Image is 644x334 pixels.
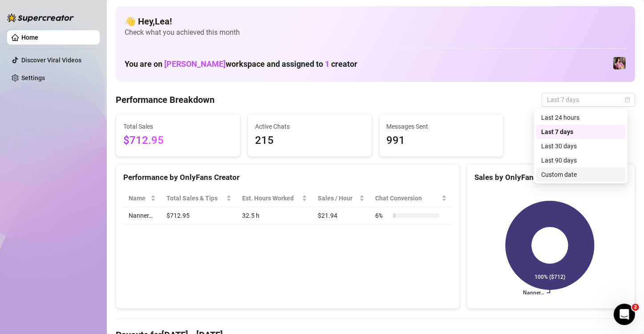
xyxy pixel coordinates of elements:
[541,113,620,122] div: Last 24 hours
[523,290,544,296] text: Nanner…
[536,139,626,153] div: Last 30 days
[125,15,626,28] h4: 👋 Hey, Lea !
[375,193,440,203] span: Chat Conversion
[614,304,635,325] iframe: Intercom live chat
[541,141,620,151] div: Last 30 days
[129,193,149,203] span: Name
[21,74,45,81] a: Settings
[387,132,496,149] span: 991
[21,34,38,41] a: Home
[123,122,233,131] span: Total Sales
[536,153,626,167] div: Last 90 days
[541,155,620,165] div: Last 90 days
[613,57,626,69] img: Nanner
[166,193,224,203] span: Total Sales & Tips
[255,122,365,131] span: Active Chats
[325,59,329,69] span: 1
[536,125,626,139] div: Last 7 days
[312,190,370,207] th: Sales / Hour
[632,304,639,311] span: 2
[312,207,370,224] td: $21.94
[123,190,161,207] th: Name
[21,57,81,64] a: Discover Viral Videos
[625,97,630,102] span: calendar
[541,170,620,179] div: Custom date
[123,171,452,183] div: Performance by OnlyFans Creator
[161,207,236,224] td: $712.95
[536,110,626,125] div: Last 24 hours
[7,13,74,22] img: logo-BBDzfeDw.svg
[318,193,357,203] span: Sales / Hour
[123,132,233,149] span: $712.95
[547,93,630,106] span: Last 7 days
[242,193,300,203] div: Est. Hours Worked
[125,28,626,37] span: Check what you achieved this month
[541,127,620,137] div: Last 7 days
[237,207,312,224] td: 32.5 h
[116,94,215,106] h4: Performance Breakdown
[536,167,626,182] div: Custom date
[474,171,628,183] div: Sales by OnlyFans Creator
[375,211,389,220] span: 6 %
[125,59,357,69] h1: You are on workspace and assigned to creator
[387,122,496,131] span: Messages Sent
[123,207,161,224] td: Nanner…
[161,190,236,207] th: Total Sales & Tips
[255,132,365,149] span: 215
[370,190,452,207] th: Chat Conversion
[164,59,226,69] span: [PERSON_NAME]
